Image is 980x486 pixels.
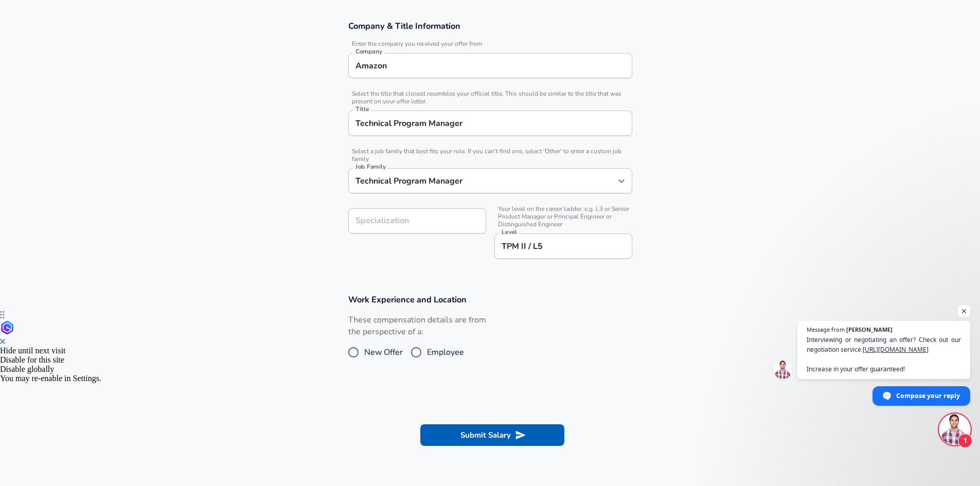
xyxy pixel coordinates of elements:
input: L3 [499,238,628,254]
label: Level [502,229,517,235]
span: Compose your reply [896,387,960,405]
span: Employee [427,346,464,358]
div: Open chat [939,414,970,445]
input: Specialization [348,208,486,233]
span: Your level on the career ladder. e.g. L3 or Senior Product Manager or Principal Engineer or Disti... [494,205,632,228]
h3: Company & Title Information [348,20,632,32]
span: Select the title that closest resembles your official title. This should be similar to the title ... [348,90,632,105]
span: New Offer [364,346,403,358]
input: Software Engineer [353,115,628,131]
span: Interviewing or negotiating an offer? Check out our negotiation service: Increase in your offer g... [807,335,961,374]
button: Submit Salary [420,424,564,446]
span: [PERSON_NAME] [846,327,893,332]
button: Open [614,174,629,188]
label: These compensation details are from the perspective of a: [348,314,486,338]
span: Select a job family that best fits your role. If you can't find one, select 'Other' to enter a cu... [348,148,632,163]
label: Job Family [355,164,386,170]
span: 1 [958,434,972,448]
h3: Work Experience and Location [348,294,632,305]
label: Title [355,106,369,112]
input: Google [353,58,628,74]
label: Company [355,48,382,55]
span: Message from [807,327,845,332]
span: Enter the company you received your offer from [348,40,632,48]
input: Software Engineer [353,173,612,189]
